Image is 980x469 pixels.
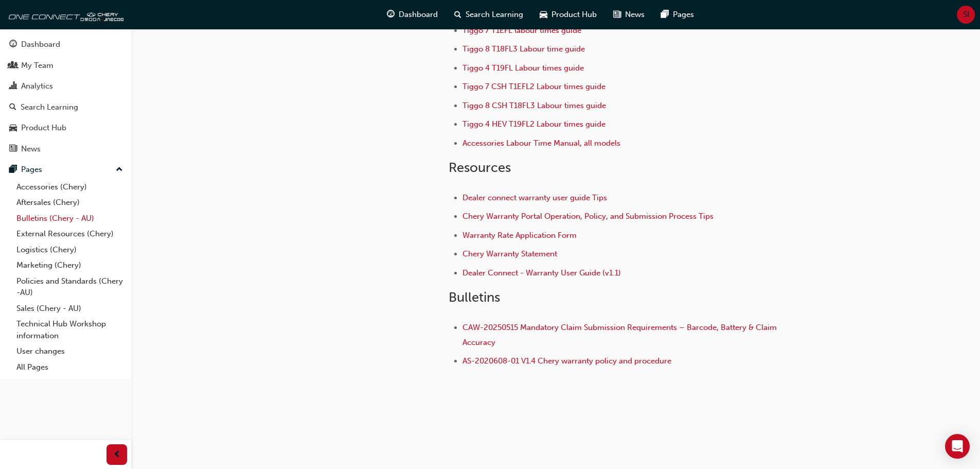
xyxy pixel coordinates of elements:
[673,9,694,21] span: Pages
[4,98,127,117] a: Search Learning
[462,212,714,221] a: Chery Warranty Portal Operation, Policy, and Submission Process Tips
[21,122,66,134] div: Product Hub
[12,301,127,317] a: Sales (Chery - AU)
[399,9,438,21] span: Dashboard
[12,211,127,227] a: Bulletins (Chery - AU)
[9,124,17,133] span: car-icon
[21,101,78,113] div: Search Learning
[12,359,127,375] a: All Pages
[12,343,127,359] a: User changes
[21,80,53,92] div: Analytics
[957,6,975,24] button: SI
[4,140,127,159] a: News
[12,273,127,301] a: Policies and Standards (Chery -AU)
[4,56,127,75] a: My Team
[116,163,123,177] span: up-icon
[462,249,557,258] a: Chery Warranty Statement
[551,9,597,21] span: Product Hub
[661,8,669,21] span: pages-icon
[462,26,581,35] a: Tiggo 7 T1EFL labour times guide
[462,268,621,277] a: Dealer Connect - Warranty User Guide (v1.1)
[12,226,127,242] a: External Resources (Chery)
[462,44,585,54] a: Tiggo 8 T18FL3 Labour time guide
[462,138,620,148] a: Accessories Labour Time Manual, all models
[21,164,42,176] div: Pages
[462,323,779,347] a: CAW-20250515 Mandatory Claim Submission Requirements – Barcode, Battery & Claim Accuracy
[449,160,511,176] span: Resources
[379,4,446,25] a: guage-iconDashboard
[613,8,621,21] span: news-icon
[945,434,970,459] div: Open Intercom Messenger
[5,4,123,25] img: oneconnect
[462,101,606,110] a: Tiggo 8 CSH T18FL3 Labour times guide
[9,40,17,49] span: guage-icon
[4,160,127,179] button: Pages
[387,8,395,21] span: guage-icon
[4,118,127,137] a: Product Hub
[466,9,523,21] span: Search Learning
[625,9,645,21] span: News
[9,145,17,154] span: news-icon
[113,448,121,461] span: prev-icon
[12,257,127,273] a: Marketing (Chery)
[963,9,969,21] span: SI
[21,143,41,155] div: News
[4,77,127,96] a: Analytics
[12,179,127,195] a: Accessories (Chery)
[462,63,584,73] a: Tiggo 4 T19FL Labour times guide
[9,82,17,91] span: chart-icon
[462,356,671,366] a: AS-2020608-01 V1.4 Chery warranty policy and procedure
[9,103,16,112] span: search-icon
[653,4,702,25] a: pages-iconPages
[12,316,127,343] a: Technical Hub Workshop information
[462,82,605,91] a: Tiggo 7 CSH T1EFL2 Labour times guide
[462,193,607,202] a: Dealer connect warranty user guide Tips
[449,289,500,305] span: Bulletins
[454,8,461,21] span: search-icon
[4,35,127,54] a: Dashboard
[531,4,605,25] a: car-iconProduct Hub
[12,242,127,258] a: Logistics (Chery)
[21,39,60,50] div: Dashboard
[21,60,54,72] div: My Team
[446,4,531,25] a: search-iconSearch Learning
[540,8,547,21] span: car-icon
[9,165,17,175] span: pages-icon
[4,33,127,160] button: DashboardMy TeamAnalyticsSearch LearningProduct HubNews
[605,4,653,25] a: news-iconNews
[9,61,17,71] span: people-icon
[462,231,577,240] a: Warranty Rate Application Form
[462,119,605,129] a: Tiggo 4 HEV T19FL2 Labour times guide
[12,195,127,211] a: Aftersales (Chery)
